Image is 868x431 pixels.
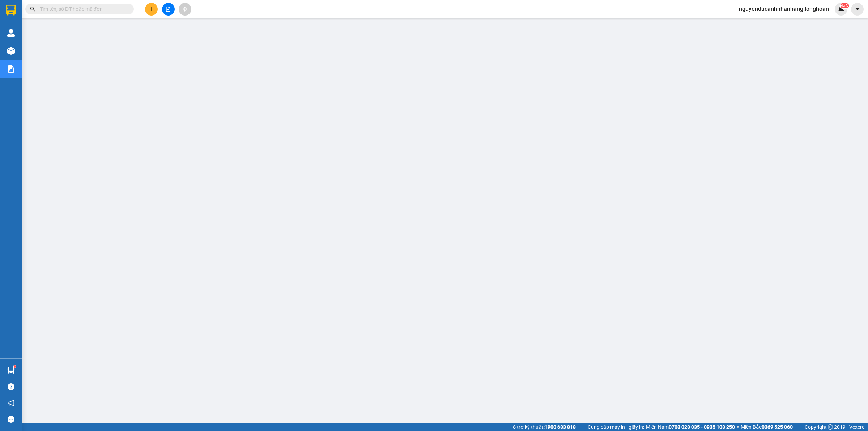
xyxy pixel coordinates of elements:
span: ⚪️ [737,426,739,428]
button: caret-down [851,3,864,16]
span: caret-down [854,6,861,12]
span: plus [149,7,154,12]
span: Miền Bắc [741,423,793,431]
span: Cung cấp máy in - giấy in: [588,423,644,431]
span: Hỗ trợ kỹ thuật: [509,423,576,431]
span: search [30,7,35,12]
strong: 0369 525 060 [762,424,793,430]
span: copyright [828,424,833,430]
img: warehouse-icon [7,47,15,55]
sup: 1 [14,365,16,368]
span: question-circle [8,383,14,390]
img: icon-new-feature [838,6,844,12]
img: solution-icon [7,65,15,73]
button: file-add [162,3,175,16]
button: plus [145,3,158,16]
span: notification [8,400,14,406]
strong: 1900 633 818 [545,424,576,430]
span: file-add [166,7,171,12]
strong: 0708 023 035 - 0935 103 250 [669,424,735,430]
span: message [8,416,14,423]
input: Tìm tên, số ĐT hoặc mã đơn [40,5,125,13]
img: warehouse-icon [7,29,15,37]
span: Miền Nam [646,423,735,431]
span: nguyenducanhnhanhang.longhoan [733,4,835,13]
sup: NaN [840,3,849,8]
button: aim [179,3,191,16]
img: warehouse-icon [7,367,15,374]
span: aim [182,7,187,12]
span: | [581,423,582,431]
img: logo-vxr [6,5,16,16]
span: | [798,423,799,431]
